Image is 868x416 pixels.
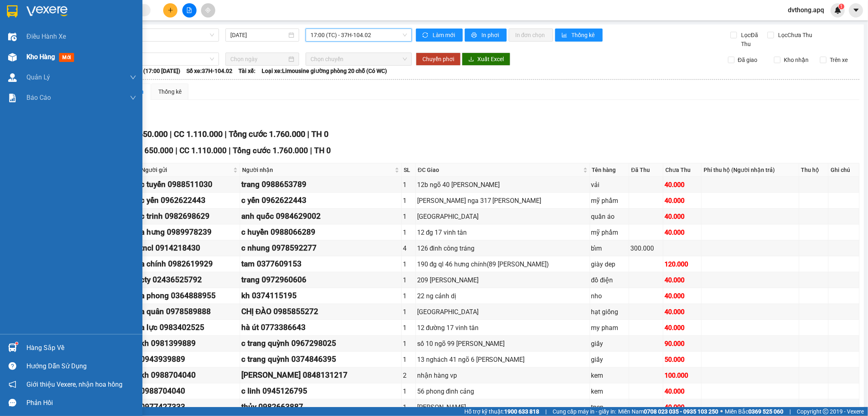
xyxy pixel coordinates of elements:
span: Hỗ trợ kỹ thuật: [464,407,539,416]
div: Hàng sắp về [26,342,136,354]
div: 1 [403,211,414,222]
div: nhận hàng vp [417,370,588,381]
div: 0977427333 [140,401,238,413]
div: 40.000 [665,211,700,222]
div: [GEOGRAPHIC_DATA] [417,211,588,222]
div: 40.000 [665,323,700,333]
span: Chuyến: (17:00 [DATE]) [121,66,180,75]
div: 1 [403,180,414,190]
span: 17:00 (TC) - 37H-104.02 [310,29,407,41]
div: 4 [403,243,414,253]
div: a chính 0982619929 [140,258,238,270]
button: In đơn chọn [509,29,553,42]
div: 120.000 [665,259,700,269]
span: down [130,74,136,81]
div: a quân 0978589888 [140,306,238,318]
div: 0988704040 [140,385,238,397]
div: c yến 0962622443 [241,194,400,207]
img: warehouse-icon [8,73,17,82]
span: Báo cáo [26,92,51,103]
div: c huyền 0988066289 [241,226,400,238]
button: plus [163,3,177,18]
div: thủy 0982663887 [241,401,400,413]
div: 126 đinh công tráng [417,243,588,253]
span: | [789,407,791,416]
div: nho [591,291,628,301]
div: kem [591,386,628,396]
div: 56 phong đình cảng [417,386,588,396]
div: kh 0981399889 [140,337,238,350]
span: download [468,56,474,63]
span: ⚪️ [720,410,723,413]
div: 40.000 [665,402,700,412]
div: a lực 0983402525 [140,321,238,334]
span: aim [205,7,211,13]
div: 1 [403,259,414,269]
span: Số xe: 37H-104.02 [186,66,232,75]
button: aim [201,3,215,18]
span: Tổng cước 1.760.000 [233,146,308,155]
div: 1 [403,307,414,317]
div: my pham [591,323,628,333]
div: Phản hồi [26,397,136,409]
span: | [307,129,309,139]
span: CC 1.110.000 [174,129,223,139]
div: CHỊ ĐÀO 0985855272 [241,306,400,318]
div: 12 đg 17 vinh tân [417,227,588,238]
span: Lọc Chưa Thu [775,31,814,40]
th: Ghi chú [829,163,859,177]
span: question-circle [9,362,16,370]
div: tpcn [591,402,628,412]
div: c trinh 0982698629 [140,210,238,222]
span: Lọc Đã Thu [738,31,767,48]
span: Trên xe [826,55,851,64]
img: logo-vxr [7,5,17,18]
span: 1 [840,4,843,9]
div: Hướng dẫn sử dụng [26,360,136,372]
div: mỹ phẩm [591,227,628,238]
th: Chưa Thu [663,163,702,177]
span: bar-chart [562,32,568,39]
span: Làm mới [433,31,456,40]
div: 100.000 [665,370,700,381]
div: 12b ngõ 40 [PERSON_NAME] [417,180,588,190]
th: SL [402,163,416,177]
div: 1 [403,402,414,412]
div: 40.000 [665,180,700,190]
span: CC 1.110.000 [179,146,227,155]
span: Kho nhận [781,55,812,64]
span: CR 650.000 [133,146,173,155]
span: Kho hàng [26,53,55,61]
strong: 0708 023 035 - 0935 103 250 [644,408,718,415]
div: quần áo [591,211,628,222]
div: tncl 0914218430 [140,242,238,254]
button: Chuyển phơi [416,53,461,66]
div: kh 0374115195 [241,290,400,302]
div: đồ điện [591,275,628,285]
span: caret-down [853,7,860,14]
div: [PERSON_NAME] nga 317 [PERSON_NAME] [417,196,588,206]
div: 1 [403,339,414,349]
button: syncLàm mới [416,29,463,42]
div: kem [591,370,628,381]
span: TH 0 [311,129,328,139]
span: Giới thiệu Vexere, nhận hoa hồng [26,379,122,390]
div: 1 [403,323,414,333]
div: a hưng 0989978239 [140,226,238,238]
th: Đã Thu [629,163,663,177]
span: Xuất Excel [477,55,504,64]
span: Miền Bắc [725,407,783,416]
div: [PERSON_NAME] [417,402,588,412]
span: down [130,95,136,101]
input: 12/08/2025 [230,31,287,40]
div: 40.000 [665,275,700,285]
div: 40.000 [665,386,700,396]
button: caret-down [849,3,863,18]
div: vải [591,180,628,190]
span: In phơi [481,31,500,40]
div: trang 0988653789 [241,178,400,191]
div: 300.000 [630,243,662,253]
div: c trang quỳnh 0374846395 [241,353,400,365]
span: Đã giao [735,55,761,64]
span: Cung cấp máy in - giấy in: [553,407,616,416]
